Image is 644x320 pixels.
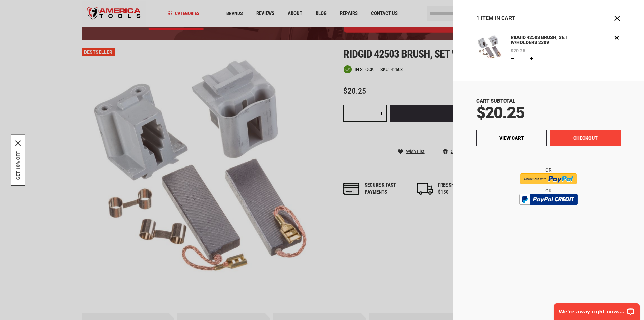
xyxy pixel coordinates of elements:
[476,103,524,122] span: $20.25
[481,15,515,21] span: Item in Cart
[15,140,21,146] svg: close icon
[550,299,644,320] iframe: LiveChat chat widget
[476,15,479,21] span: 1
[509,34,586,47] a: RIDGID 42503 BRUSH, SET W/HOLDERS 230V
[614,15,621,22] button: Close
[15,151,21,180] button: GET 10% OFF
[476,34,502,60] img: RIDGID 42503 BRUSH, SET W/HOLDERS 230V
[523,207,574,214] img: btn_bml_text.png
[499,135,524,141] span: View Cart
[511,48,525,53] span: $20.25
[15,140,21,146] button: Close
[550,130,621,146] button: Checkout
[476,130,547,146] a: View Cart
[476,34,502,62] a: RIDGID 42503 BRUSH, SET W/HOLDERS 230V
[476,98,515,104] span: Cart Subtotal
